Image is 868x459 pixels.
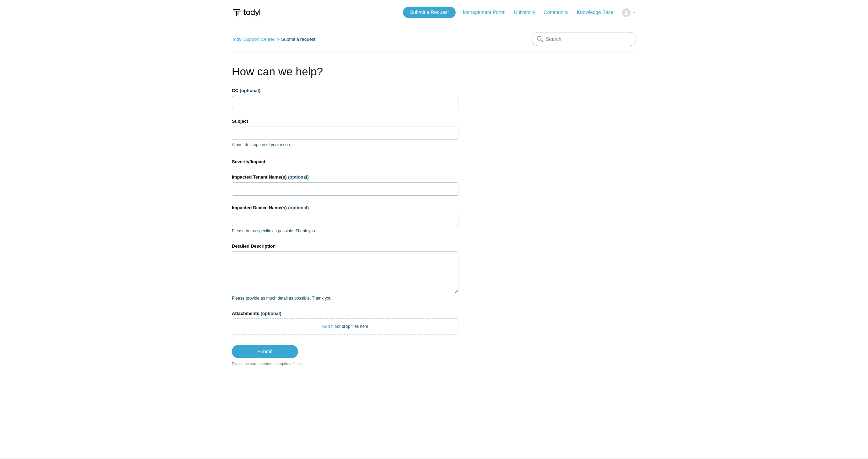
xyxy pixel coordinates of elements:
p: Please provide as much detail as possible. Thank you. [232,295,458,301]
a: Management Portal [463,9,512,16]
p: Please be as specific as possible. Thank you. [232,228,458,234]
label: Subject [232,118,458,125]
label: Impacted Tenant Name(s) [232,174,458,181]
label: Attachments [232,310,458,317]
a: Submit a Request [403,7,456,18]
a: Knowledge Base [577,9,620,16]
li: Todyl Support Center [232,37,276,42]
label: Detailed Description [232,243,458,250]
a: University [514,9,542,16]
a: Todyl Support Center [232,37,274,42]
span: (optional) [288,205,309,210]
label: CC [232,87,458,94]
img: Todyl Support Center Help Center home page [232,6,261,19]
input: Search [532,32,636,46]
a: Community [544,9,576,16]
p: A brief description of your issue. [232,142,458,148]
h1: How can we help? [232,63,458,80]
input: Submit [232,345,298,358]
label: Severity/Impact [232,158,458,165]
li: Submit a request [276,37,315,42]
span: (optional) [240,88,260,93]
span: (optional) [261,311,281,316]
div: Please be sure to enter all required fields. [232,361,458,367]
span: (optional) [288,174,309,180]
label: Impacted Device Name(s) [232,204,458,211]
